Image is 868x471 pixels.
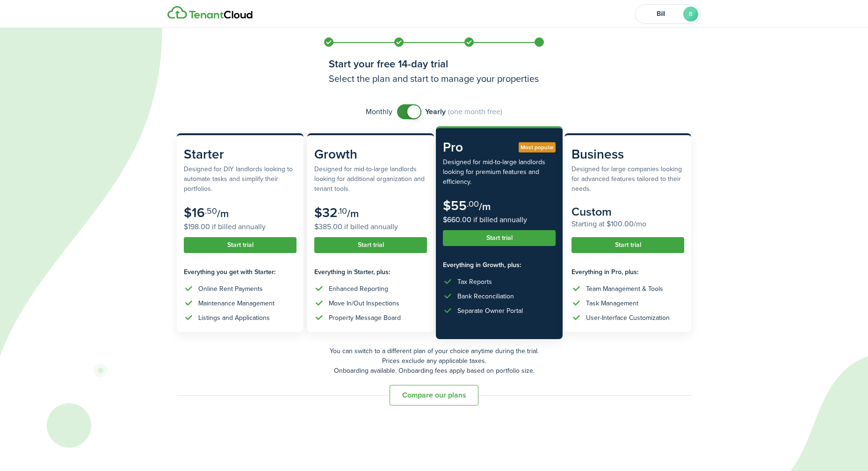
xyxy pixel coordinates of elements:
div: Move In/Out Inspections [329,298,399,308]
subscription-pricing-card-price-period: /m [347,206,359,221]
button: Start trial [571,237,684,253]
button: Start trial [314,237,427,253]
div: Property Message Board [329,313,401,323]
subscription-pricing-card-title: Growth [314,145,427,164]
subscription-pricing-card-features-title: Everything in Pro, plus: [571,267,684,277]
subscription-pricing-card-price-cents: .00 [467,198,479,210]
subscription-pricing-card-price-period: /m [217,206,229,221]
subscription-pricing-card-price-annual: $198.00 if billed annually [184,221,297,232]
div: Separate Owner Portal [457,306,523,316]
h3: Select the plan and start to manage your properties [329,72,539,86]
subscription-pricing-card-price-amount: $32 [314,203,338,222]
div: Enhanced Reporting [329,284,388,294]
div: Task Management [586,298,638,308]
span: Most popular [521,143,554,152]
div: Team Management & Tools [586,284,663,294]
h1: Start your free 14-day trial [329,56,539,72]
img: Logo [167,6,253,19]
avatar-text: B [683,7,698,22]
div: Maintenance Management [198,298,275,308]
subscription-pricing-card-features-title: Everything you get with Starter: [184,267,297,277]
subscription-pricing-card-price-cents: .50 [205,205,217,217]
subscription-pricing-card-price-annual: Starting at $100.00/mo [571,218,684,230]
subscription-pricing-card-description: Designed for mid-to-large landlords looking for premium features and efficiency. [443,157,556,187]
subscription-pricing-card-description: Designed for mid-to-large landlords looking for additional organization and tenant tools. [314,164,427,194]
subscription-pricing-card-description: Designed for large companies looking for advanced features tailored to their needs. [571,164,684,194]
subscription-pricing-card-price-annual: $660.00 if billed annually [443,214,556,225]
div: User-Interface Customization [586,313,670,323]
div: Listings and Applications [198,313,270,323]
subscription-pricing-card-price-amount: $55 [443,196,467,215]
subscription-pricing-card-title: Pro [443,138,556,157]
div: Bank Reconciliation [457,291,514,301]
subscription-pricing-card-title: Business [571,145,684,164]
subscription-pricing-card-price-period: /m [479,199,491,214]
subscription-pricing-card-features-title: Everything in Starter, plus: [314,267,427,277]
div: Tax Reports [457,277,492,287]
span: Monthly [366,106,392,117]
button: Start trial [443,230,556,246]
subscription-pricing-card-price-annual: $385.00 if billed annually [314,221,427,232]
span: Bill [642,11,680,17]
button: Compare our plans [390,385,478,406]
subscription-pricing-card-price-amount: Custom [571,203,612,220]
p: You can switch to a different plan of your choice anytime during the trial. Prices exclude any ap... [177,346,691,376]
div: Online Rent Payments [198,284,263,294]
button: Start trial [184,237,297,253]
subscription-pricing-card-title: Starter [184,145,297,164]
button: Open menu [635,4,701,24]
subscription-pricing-card-price-cents: .10 [338,205,347,217]
subscription-pricing-card-description: Designed for DIY landlords looking to automate tasks and simplify their portfolios. [184,164,297,194]
subscription-pricing-card-features-title: Everything in Growth, plus: [443,260,556,270]
subscription-pricing-card-price-amount: $16 [184,203,205,222]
